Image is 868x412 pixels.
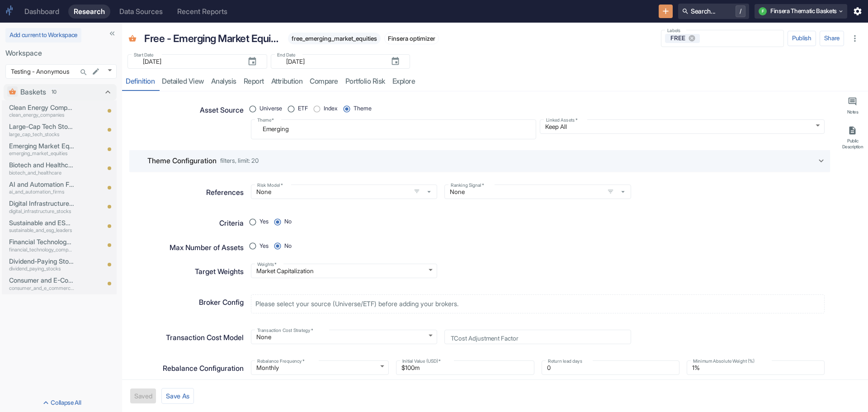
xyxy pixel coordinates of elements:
[163,363,244,374] p: Rebalance Configuration
[9,199,74,215] a: Digital Infrastructure Stocksdigital_infrastructure_stocks
[759,7,767,15] div: F
[257,182,283,189] label: Risk Model
[106,27,118,40] button: Collapse Sidebar
[9,160,74,176] a: Biotech and Healthcarebiotech_and_healthcare
[74,7,105,16] div: Research
[9,237,74,253] a: Financial Technology Companiesfinancial_technology_companies
[659,5,673,19] button: New Resource
[257,358,304,365] label: Rebalance Frequency
[68,5,110,19] a: Research
[9,208,74,215] p: digital_infrastructure_stocks
[170,242,244,253] p: Max Number of Assets
[402,358,441,365] label: Initial Value (USD)
[9,218,74,234] a: Sustainable and ESG Leaderssustainable_and_esg_leaders
[306,72,342,91] a: compare
[251,215,299,229] div: position
[9,103,74,113] p: Clean Energy Companies
[122,72,868,91] div: resource tabs
[389,72,419,91] a: Explore
[257,117,274,123] label: Theme
[24,7,59,16] div: Dashboard
[788,31,816,46] button: Publish
[9,237,74,247] p: Financial Technology Companies
[9,265,74,273] p: dividend_paying_stocks
[268,72,307,91] a: attribution
[9,103,74,119] a: Clean Energy Companiesclean_energy_companies
[9,111,74,119] p: clean_energy_companies
[9,256,74,266] p: Dividend-Paying Stocks
[284,242,292,251] span: No
[9,141,74,157] a: Emerging Market Equitiesemerging_market_equities
[114,5,168,19] a: Data Sources
[172,5,233,19] a: Recent Reports
[354,104,372,113] span: Theme
[2,396,120,410] button: Collapse All
[259,104,282,113] span: Universe
[219,218,244,229] p: Criteria
[9,160,74,170] p: Biotech and Healthcare
[284,218,292,226] span: No
[206,187,244,198] p: References
[251,330,437,344] div: None
[288,35,381,42] span: free_emerging_market_equities
[5,48,117,59] p: Workspace
[9,122,74,132] p: Large-Cap Tech Stocks
[259,242,269,251] span: Yes
[667,27,680,34] label: Labels
[20,87,46,98] p: Baskets
[385,35,439,42] span: Finsera optimizer
[540,119,825,134] div: Keep All
[9,131,74,138] p: large_cap_tech_stocks
[9,256,74,273] a: Dividend-Paying Stocksdividend_paying_stocks
[48,88,60,96] span: 10
[259,218,269,226] span: Yes
[77,66,90,79] button: Search...
[251,240,299,253] div: position
[324,104,338,113] span: Index
[200,105,244,116] p: Asset Source
[257,261,277,268] label: Weights
[755,4,847,19] button: FFinsera Thematic Baskets
[678,4,749,19] button: Search.../
[839,93,866,118] button: Notes
[9,150,74,157] p: emerging_market_equities
[298,104,308,113] span: ETF
[9,246,74,254] p: financial_technology_companies
[199,297,244,308] p: Broker Config
[166,332,244,343] p: Transaction Cost Model
[9,199,74,208] p: Digital Infrastructure Stocks
[255,299,458,309] p: Please select your source (Universe/ETF) before adding your brokers.
[240,72,268,91] a: report
[820,31,844,46] button: Share
[665,34,700,43] div: FREE
[257,327,313,334] label: Transaction Cost Strategy
[90,65,102,78] button: edit
[546,117,577,123] label: Linked Assets
[9,169,74,177] p: biotech_and_healthcare
[119,7,163,16] div: Data Sources
[251,360,389,375] div: Monthly
[134,52,154,58] label: Start Date
[251,264,437,278] div: Market Capitalization
[19,5,65,19] a: Dashboard
[137,56,240,67] input: yyyy-mm-dd
[220,158,259,164] span: filters, limit: 20
[177,7,227,16] div: Recent Reports
[126,77,155,86] div: Definition
[411,186,422,197] button: open filters
[281,56,383,67] input: yyyy-mm-dd
[277,52,296,58] label: End Date
[342,72,389,91] a: Portfolio Risk
[9,180,74,196] a: AI and Automation Firmsai_and_automation_firms
[4,84,117,100] div: Baskets10
[147,156,217,166] p: Theme Configuration
[9,141,74,151] p: Emerging Market Equities
[9,218,74,228] p: Sustainable and ESG Leaders
[158,72,208,91] a: detailed view
[251,102,379,116] div: position
[195,266,244,277] p: Target Weights
[451,182,484,189] label: Ranking Signal
[548,358,582,365] label: Return lead days
[9,275,74,285] p: Consumer and E-Commerce Businesses
[142,28,283,49] div: Free - Emerging Market Equities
